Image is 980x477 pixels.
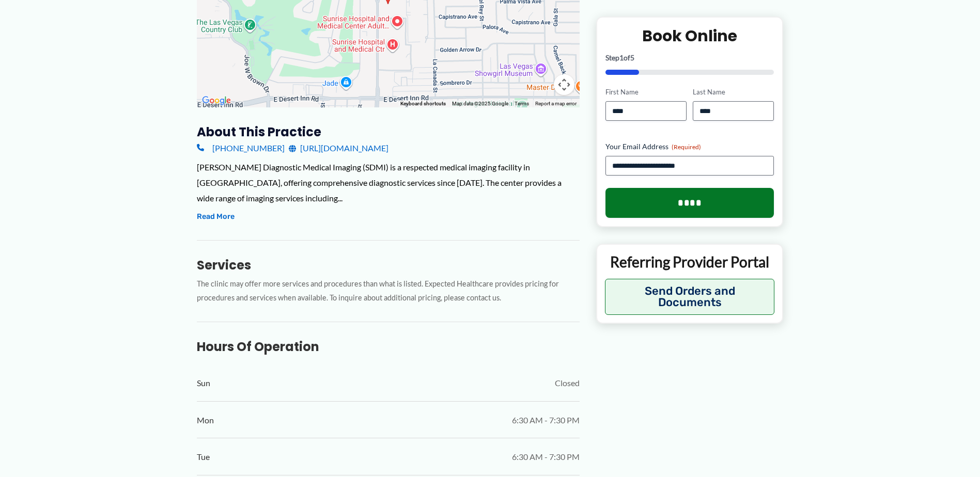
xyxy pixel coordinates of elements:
[197,277,580,305] p: The clinic may offer more services and procedures than what is listed. Expected Healthcare provid...
[197,124,580,140] h3: About this practice
[199,94,234,107] img: Google
[555,375,580,391] span: Closed
[605,141,774,152] label: Your Email Address
[197,160,580,205] div: [PERSON_NAME] Diagnostic Medical Imaging (SDMI) is a respected medical imaging facility in [GEOGR...
[630,53,634,62] span: 5
[197,449,210,465] span: Tue
[197,140,285,156] a: [PHONE_NUMBER]
[289,140,388,156] a: [URL][DOMAIN_NAME]
[400,100,446,107] button: Keyboard shortcuts
[672,143,701,151] span: (Required)
[512,412,580,428] span: 6:30 AM - 7:30 PM
[619,53,624,62] span: 1
[199,94,234,107] a: Open this area in Google Maps (opens a new window)
[535,101,577,106] a: Report a map error
[605,279,775,315] button: Send Orders and Documents
[605,252,775,271] p: Referring Provider Portal
[512,449,580,465] span: 6:30 AM - 7:30 PM
[452,101,508,106] span: Map data ©2025 Google
[605,54,774,61] p: Step of
[197,412,214,428] span: Mon
[693,87,774,97] label: Last Name
[554,74,574,95] button: Map camera controls
[605,87,687,97] label: First Name
[605,26,774,46] h2: Book Online
[515,101,529,106] a: Terms (opens in new tab)
[197,375,210,391] span: Sun
[197,339,580,355] h3: Hours of Operation
[197,211,235,223] button: Read More
[197,257,580,273] h3: Services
